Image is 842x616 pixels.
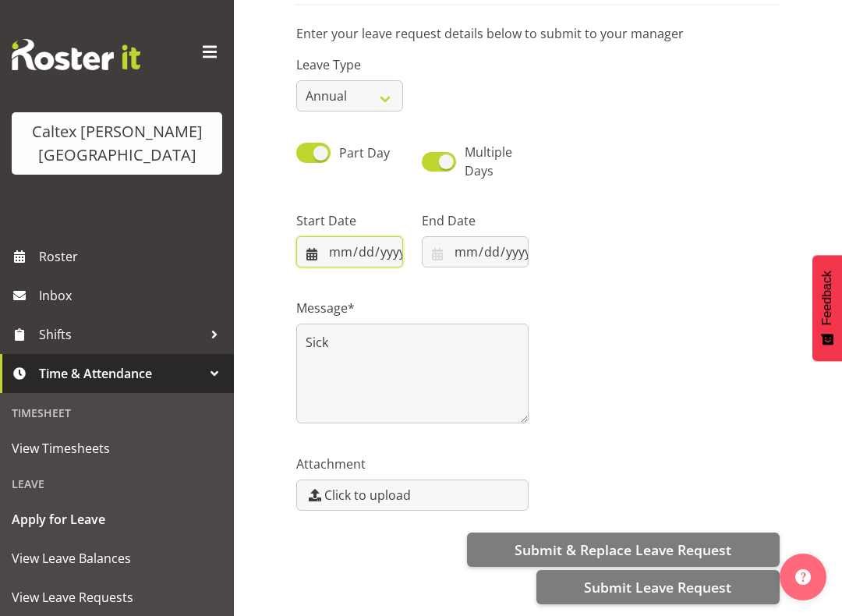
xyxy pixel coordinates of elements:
[4,397,230,429] div: Timesheet
[4,539,230,578] a: View Leave Balances
[39,362,203,385] span: Time & Attendance
[296,299,529,317] label: Message*
[4,468,230,500] div: Leave
[324,486,411,504] span: Click to upload
[515,540,731,560] span: Submit & Replace Leave Request
[536,570,780,604] button: Submit Leave Request
[27,120,207,167] div: Caltex [PERSON_NAME][GEOGRAPHIC_DATA]
[296,24,780,43] p: Enter your leave request details below to submit to your manager
[339,144,390,161] span: Part Day
[820,271,834,325] span: Feedback
[465,143,512,179] span: Multiple Days
[296,236,403,267] input: Click to select...
[812,255,842,361] button: Feedback - Show survey
[296,455,529,473] label: Attachment
[39,245,226,268] span: Roster
[296,55,403,74] label: Leave Type
[795,569,811,585] img: help-xxl-2.png
[12,39,140,70] img: Rosterit website logo
[422,211,529,230] label: End Date
[4,429,230,468] a: View Timesheets
[296,211,403,230] label: Start Date
[4,500,230,539] a: Apply for Leave
[422,236,529,267] input: Click to select...
[584,577,731,597] span: Submit Leave Request
[39,323,203,346] span: Shifts
[12,547,222,570] span: View Leave Balances
[39,284,226,307] span: Inbox
[12,586,222,609] span: View Leave Requests
[467,533,780,567] button: Submit & Replace Leave Request
[12,437,222,460] span: View Timesheets
[12,508,222,531] span: Apply for Leave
